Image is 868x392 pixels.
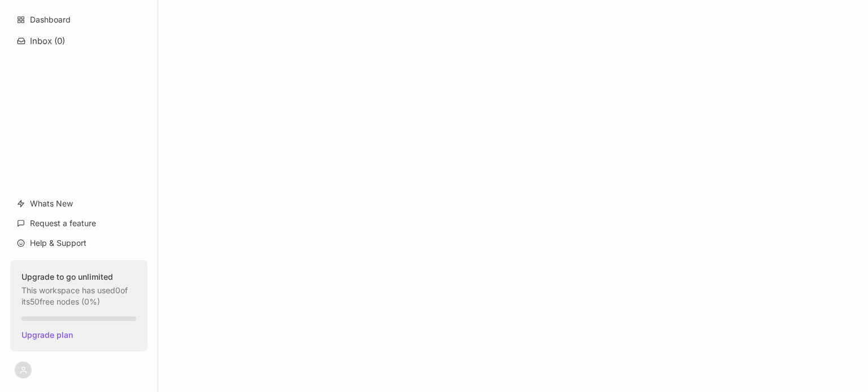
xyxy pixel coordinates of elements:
a: Whats New [10,193,147,214]
button: Inbox (0) [10,31,147,51]
span: Upgrade plan [21,330,136,340]
button: Upgrade to go unlimitedThis workspace has used0of its50free nodes (0%)Upgrade plan [10,260,147,351]
a: Help & Support [10,232,147,254]
div: This workspace has used 0 of its 50 free nodes ( 0 %) [21,271,136,307]
a: Request a feature [10,213,147,234]
a: Dashboard [10,9,147,30]
strong: Upgrade to go unlimited [21,271,136,283]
